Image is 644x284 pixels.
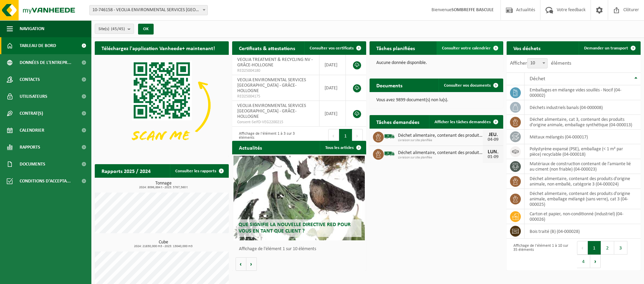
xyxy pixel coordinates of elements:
[429,115,503,129] a: Afficher les tâches demandées
[20,20,44,37] span: Navigation
[20,139,40,156] span: Rapports
[486,137,500,142] div: 04-09
[588,241,601,255] button: 1
[319,55,346,75] td: [DATE]
[525,159,641,174] td: matériaux de construction contenant de l'amiante lié au ciment (non friable) (04-000023)
[89,5,208,15] span: 10-746158 - VEOLIA ENVIRONMENTAL SERVICES WALLONIE - GRÂCE-HOLLOGNE
[525,85,641,100] td: emballages en mélange vides souillés - Nocif (04-000002)
[370,41,422,54] h2: Tâches planifiées
[486,132,500,137] div: JEU.
[20,71,40,88] span: Contacts
[528,59,547,68] span: 10
[376,98,497,103] p: Vous avez 9899 document(s) non lu(s).
[304,41,365,55] a: Consulter vos certificats
[352,129,363,143] button: Next
[237,94,314,99] span: RED25004175
[442,46,491,50] span: Consulter votre calendrier
[525,189,641,209] td: déchet alimentaire, contenant des produits d'origine animale, emballage mélangé (sans verre), cat...
[237,78,306,93] span: VEOLIA ENVIRONMENTAL SERVICES [GEOGRAPHIC_DATA] - GRÂCE-HOLLOGNE
[510,240,570,269] div: Affichage de l'élément 1 à 10 sur 35 éléments
[590,255,601,268] button: Next
[319,75,346,101] td: [DATE]
[232,41,302,54] h2: Certificats & attestations
[236,257,246,271] button: Vorige
[237,68,314,73] span: RED25004180
[398,138,483,143] span: Livraison sur site planifiée
[328,129,339,143] button: Previous
[339,129,352,143] button: 1
[20,173,71,190] span: Conditions d'accepta...
[525,115,641,130] td: déchet alimentaire, cat 3, contenant des produits d'origine animale, emballage synthétique (04-00...
[20,122,44,139] span: Calendrier
[98,24,125,34] span: Site(s)
[510,61,571,66] label: Afficher éléments
[239,247,363,252] p: Affichage de l'élément 1 sur 10 éléments
[95,41,222,54] h2: Téléchargez l'application Vanheede+ maintenant!
[525,174,641,189] td: déchet alimentaire, contenant des produits d'origine animale, non emballé, catégorie 3 (04-000024)
[579,41,640,55] a: Demander un transport
[320,141,365,154] a: Tous les articles
[90,5,207,15] span: 10-746158 - VEOLIA ENVIRONMENTAL SERVICES WALLONIE - GRÂCE-HOLLOGNE
[384,131,395,142] img: BL-SO-LV
[98,181,229,189] h3: Tonnage
[530,76,545,82] span: Déchet
[376,61,497,65] p: Aucune donnée disponible.
[398,133,483,138] span: Déchet alimentaire, contenant des produits d'origine animale, non emballé, catég...
[98,240,229,248] h3: Cube
[437,41,503,55] a: Consulter votre calendrier
[525,144,641,159] td: polystyrène expansé (PSE), emballage (< 1 m² par pièce) recyclable (04-000018)
[237,119,314,125] span: Consent-SelfD-VEG2200215
[236,128,296,143] div: Affichage de l'élément 1 à 3 sur 3 éléments
[319,101,346,127] td: [DATE]
[525,224,641,239] td: bois traité (B) (04-000028)
[20,37,56,54] span: Tableau de bord
[584,46,628,50] span: Demander un transport
[384,148,395,159] img: BL-SO-LV
[527,58,548,68] span: 10
[614,241,627,255] button: 3
[98,245,229,248] span: 2024: 21830,000 m3 - 2025: 13040,000 m3
[507,41,547,54] h2: Vos déchets
[95,164,157,177] h2: Rapports 2025 / 2024
[237,57,313,68] span: VEOLIA TREATMENT & RECYCLING NV - GRÂCE-HOLLOGNE
[398,156,483,160] span: Livraison sur site planifiée
[234,156,365,240] a: Que signifie la nouvelle directive RED pour vous en tant que client ?
[525,130,641,144] td: métaux mélangés (04-000017)
[370,115,426,128] h2: Tâches demandées
[98,186,229,189] span: 2024: 8096,884 t - 2025: 5767,560 t
[486,149,500,155] div: LUN.
[239,222,351,234] span: Que signifie la nouvelle directive RED pour vous en tant que client ?
[577,255,590,268] button: 4
[525,209,641,224] td: carton et papier, non-conditionné (industriel) (04-000026)
[370,79,409,92] h2: Documents
[20,105,43,122] span: Contrat(s)
[95,24,134,34] button: Site(s)(45/45)
[237,103,306,119] span: VEOLIA ENVIRONMENTAL SERVICES [GEOGRAPHIC_DATA] - GRÂCE-HOLLOGNE
[138,24,154,35] button: OK
[439,79,503,92] a: Consulter vos documents
[95,55,229,155] img: Download de VHEPlus App
[525,100,641,115] td: déchets industriels banals (04-000008)
[577,241,588,255] button: Previous
[444,83,491,88] span: Consulter vos documents
[246,257,257,271] button: Volgende
[435,120,491,124] span: Afficher les tâches demandées
[232,141,269,154] h2: Actualités
[451,7,494,13] strong: SOMBREFFE BASCULE
[20,88,47,105] span: Utilisateurs
[20,54,71,71] span: Données de l'entrepr...
[170,164,228,178] a: Consulter les rapports
[486,155,500,159] div: 01-09
[601,241,614,255] button: 2
[398,150,483,156] span: Déchet alimentaire, contenant des produits d'origine animale, non emballé, catég...
[111,27,125,31] count: (45/45)
[20,156,45,173] span: Documents
[310,46,354,50] span: Consulter vos certificats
